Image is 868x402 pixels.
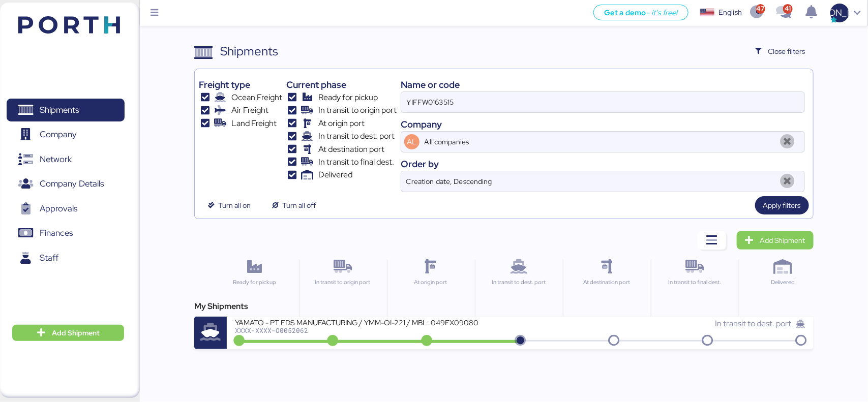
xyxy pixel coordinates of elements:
[743,278,822,287] div: Delivered
[318,104,397,116] span: In transit to origin port
[318,130,395,142] span: In transit to dest. port
[401,117,804,131] div: Company
[231,91,282,104] span: Ocean Freight
[199,78,282,91] div: Freight type
[263,196,324,214] button: Turn all off
[40,176,104,191] span: Company Details
[231,104,268,116] span: Air Freight
[768,45,805,57] span: Close filters
[737,231,814,250] a: Add Shipment
[7,148,125,171] a: Network
[401,157,804,171] div: Order by
[218,199,251,211] span: Turn all on
[318,143,384,156] span: At destination port
[235,327,479,334] div: XXXX-XXXX-O0052062
[146,5,163,22] button: Menu
[318,91,378,104] span: Ready for pickup
[655,278,734,287] div: In transit to final dest.
[392,278,470,287] div: At origin port
[7,123,125,146] a: Company
[7,99,125,122] a: Shipments
[199,196,259,214] button: Turn all on
[194,300,813,313] div: My Shipments
[719,7,742,18] div: English
[286,78,397,91] div: Current phase
[283,199,316,211] span: Turn all off
[7,222,125,245] a: Finances
[7,246,125,270] a: Staff
[40,127,77,142] span: Company
[40,226,73,240] span: Finances
[318,169,352,181] span: Delivered
[52,327,100,339] span: Add Shipment
[318,117,365,130] span: At origin port
[747,42,814,60] button: Close filters
[40,103,79,117] span: Shipments
[220,42,278,60] div: Shipments
[235,318,479,326] div: YAMATO - PT EDS MANUFACTURING / YMM-OI-221 / MBL: 049FX09080 / HBL: YIFFW0163515 / FCL
[231,117,277,130] span: Land Freight
[401,78,804,91] div: Name or code
[760,234,805,246] span: Add Shipment
[480,278,558,287] div: In transit to dest. port
[7,172,125,196] a: Company Details
[40,201,77,216] span: Approvals
[40,152,72,167] span: Network
[12,325,124,341] button: Add Shipment
[7,197,125,221] a: Approvals
[567,278,646,287] div: At destination port
[215,278,294,287] div: Ready for pickup
[304,278,382,287] div: In transit to origin port
[763,199,801,211] span: Apply filters
[40,251,58,265] span: Staff
[318,156,394,168] span: In transit to final dest.
[423,132,775,152] input: AL
[407,136,417,147] span: AL
[755,196,809,214] button: Apply filters
[715,318,791,329] span: In transit to dest. port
